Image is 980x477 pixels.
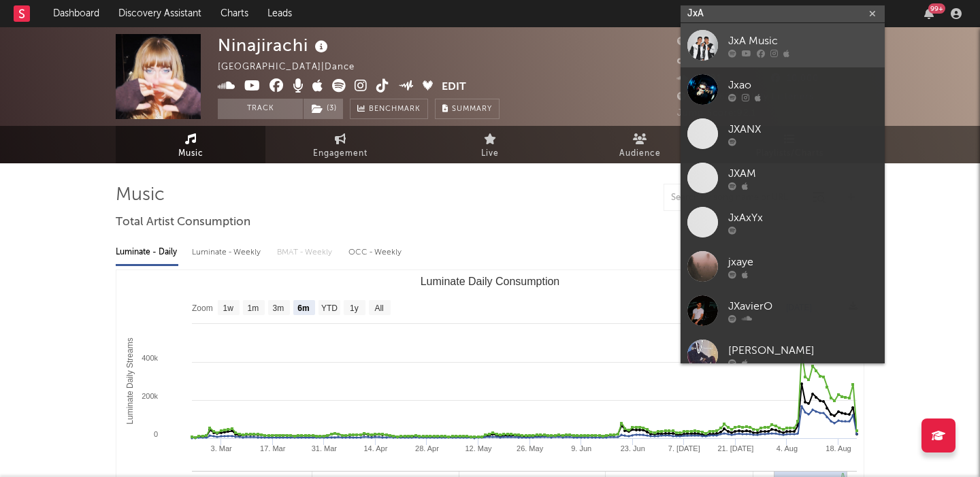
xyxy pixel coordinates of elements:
div: jxaye [728,254,878,270]
a: JXAM [681,156,885,200]
input: Search by song name or URL [664,193,808,203]
div: JXavierO [728,298,878,314]
text: 1y [350,303,359,313]
a: Jxao [681,67,885,112]
text: 4. Aug [777,444,798,453]
text: 14. Apr [363,444,387,453]
input: Search for artists [681,5,885,22]
text: Luminate Daily Streams [125,338,135,424]
text: 7. [DATE] [668,444,700,453]
a: JxAxYx [681,200,885,244]
span: 11,391 [677,74,721,83]
text: 9. Jun [571,444,591,453]
text: 12. May [465,444,492,453]
div: Jxao [728,77,878,93]
text: 3. Mar [211,444,233,453]
a: Live [415,126,565,163]
text: 21. [DATE] [717,444,753,453]
text: 200k [142,392,158,400]
span: Benchmark [369,101,421,118]
span: 878,662 Monthly Listeners [677,93,814,101]
button: Summary [435,99,500,119]
text: 26. May [517,444,544,453]
div: OCC - Weekly [348,241,403,264]
a: Benchmark [350,99,428,119]
text: 6m [297,303,309,313]
text: 18. Aug [826,444,851,453]
div: JxA Music [728,33,878,49]
button: 99+ [924,8,934,19]
text: 0 [154,430,158,438]
text: 1w [223,303,234,313]
div: JxAxYx [728,210,878,226]
span: Audience [619,146,661,162]
span: Total Artist Consumption [116,214,250,231]
text: 28. Apr [415,444,439,453]
button: Track [218,99,303,119]
span: ( 3 ) [303,99,344,119]
span: Summary [452,105,492,113]
text: All [374,303,383,313]
div: [GEOGRAPHIC_DATA] | Dance [218,59,370,76]
a: [PERSON_NAME] [681,333,885,377]
text: 31. Mar [312,444,338,453]
button: Edit [442,79,466,96]
div: Luminate - Weekly [192,241,263,264]
a: Audience [565,126,715,163]
div: [PERSON_NAME] [728,342,878,359]
button: (3) [304,99,343,119]
text: YTD [321,303,338,313]
div: Ninajirachi [218,34,331,56]
text: Luminate Daily Consumption [421,276,560,287]
div: JXANX [728,121,878,137]
a: JXavierO [681,289,885,333]
text: Zoom [192,303,213,313]
div: JXAM [728,165,878,182]
span: Music [178,146,203,162]
a: jxaye [681,244,885,289]
span: Live [481,146,499,162]
div: Luminate - Daily [116,241,178,264]
span: 54,400 [677,37,725,46]
text: 400k [142,354,158,362]
a: JXANX [681,112,885,156]
text: 17. Mar [260,444,286,453]
span: Engagement [313,146,367,162]
span: Jump Score: 92.1 [677,109,756,118]
text: 3m [273,303,284,313]
text: 1m [248,303,259,313]
a: Engagement [265,126,415,163]
a: Music [116,126,265,163]
div: 99 + [928,3,945,14]
span: 9,799 [677,56,719,65]
a: JxA Music [681,23,885,67]
text: 23. Jun [621,444,645,453]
